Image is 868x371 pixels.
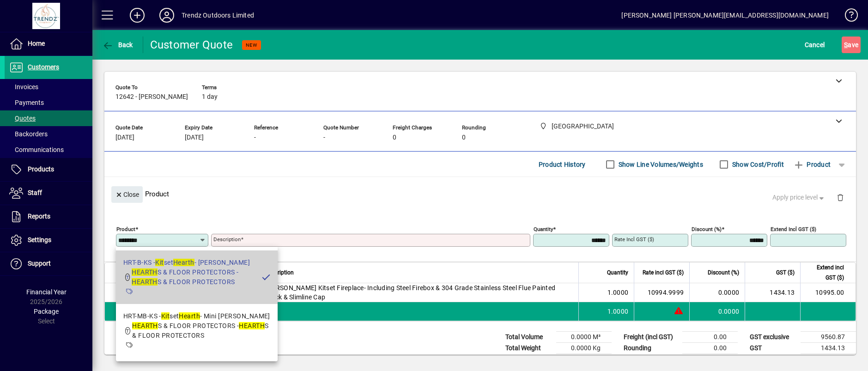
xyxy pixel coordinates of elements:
[801,354,856,365] td: 10995.00
[9,83,38,91] span: Invoices
[842,36,861,53] button: Save
[745,332,801,343] td: GST exclusive
[621,8,829,23] div: [PERSON_NAME] [PERSON_NAME][EMAIL_ADDRESS][DOMAIN_NAME]
[745,343,801,354] td: GST
[104,177,856,211] div: Product
[5,142,92,158] a: Communications
[28,189,42,196] span: Staff
[614,236,654,243] mat-label: Rate incl GST ($)
[227,287,238,298] span: New Plymouth
[185,134,204,141] span: [DATE]
[534,226,553,232] mat-label: Quantity
[556,332,612,343] td: 0.0000 M³
[745,354,801,365] td: GST inclusive
[28,40,45,47] span: Home
[28,63,59,71] span: Customers
[26,288,67,296] span: Financial Year
[28,260,51,267] span: Support
[692,226,722,232] mat-label: Discount (%)
[708,268,739,278] span: Discount (%)
[9,130,48,138] span: Backorders
[640,288,684,297] div: 10994.9999
[140,268,151,278] span: Item
[5,252,92,275] a: Support
[28,165,54,173] span: Products
[838,2,856,32] a: Knowledge Base
[140,288,201,297] div: [PERSON_NAME]-KS
[5,95,92,110] a: Payments
[323,134,325,141] span: -
[244,306,255,316] span: New Plymouth
[92,36,143,53] app-page-header-button: Back
[9,146,64,153] span: Communications
[730,160,784,169] label: Show Cost/Profit
[829,186,851,208] button: Delete
[5,79,92,95] a: Invoices
[115,93,188,101] span: 12642 - [PERSON_NAME]
[800,283,856,302] td: 10995.00
[150,37,233,52] div: Customer Quote
[689,302,745,321] td: 0.0000
[607,307,629,316] span: 1.0000
[182,8,254,23] div: Trendz Outdoors Limited
[122,7,152,24] button: Add
[102,41,133,49] span: Back
[5,229,92,252] a: Settings
[619,343,682,354] td: Rounding
[539,157,586,172] span: Product History
[643,268,684,278] span: Rate incl GST ($)
[801,343,856,354] td: 1434.13
[266,283,573,302] span: [PERSON_NAME] Kitset Fireplace- Including Steel Firebox & 304 Grade Stainless Steel Flue Painted ...
[246,42,257,48] span: NEW
[844,37,858,52] span: ave
[607,268,628,278] span: Quantity
[34,308,59,315] span: Package
[501,343,556,354] td: Total Weight
[28,213,50,220] span: Reports
[5,126,92,142] a: Backorders
[109,190,145,198] app-page-header-button: Close
[152,7,182,24] button: Profile
[682,343,738,354] td: 0.00
[393,134,396,141] span: 0
[5,158,92,181] a: Products
[769,189,830,206] button: Apply price level
[805,37,825,52] span: Cancel
[501,332,556,343] td: Total Volume
[802,36,827,53] button: Cancel
[9,99,44,106] span: Payments
[5,182,92,205] a: Staff
[607,288,629,297] span: 1.0000
[689,283,745,302] td: 0.0000
[5,32,92,55] a: Home
[772,193,826,202] span: Apply price level
[254,134,256,141] span: -
[801,332,856,343] td: 9560.87
[5,205,92,228] a: Reports
[9,115,36,122] span: Quotes
[462,134,466,141] span: 0
[202,93,218,101] span: 1 day
[535,156,589,173] button: Product History
[115,134,134,141] span: [DATE]
[28,236,51,243] span: Settings
[806,262,844,283] span: Extend incl GST ($)
[682,332,738,343] td: 0.00
[619,332,682,343] td: Freight (incl GST)
[100,36,135,53] button: Back
[776,268,795,278] span: GST ($)
[213,236,241,243] mat-label: Description
[266,268,294,278] span: Description
[5,110,92,126] a: Quotes
[111,186,143,203] button: Close
[771,226,816,232] mat-label: Extend incl GST ($)
[844,41,848,49] span: S
[829,193,851,201] app-page-header-button: Delete
[745,283,800,302] td: 1434.13
[556,343,612,354] td: 0.0000 Kg
[115,187,139,202] span: Close
[116,226,135,232] mat-label: Product
[617,160,703,169] label: Show Line Volumes/Weights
